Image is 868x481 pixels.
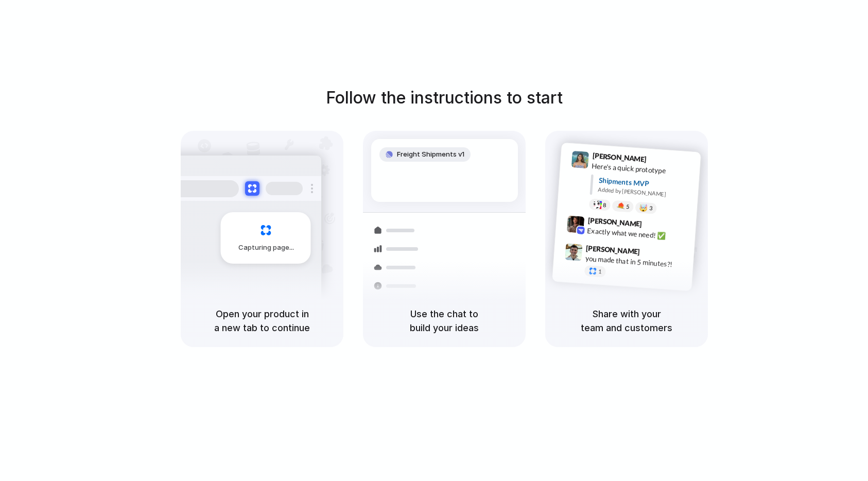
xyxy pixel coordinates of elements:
div: Exactly what we need! ✅ [587,226,690,243]
span: Capturing page [238,243,296,253]
span: [PERSON_NAME] [587,215,642,230]
div: 🤯 [639,204,648,212]
span: 5 [626,204,630,210]
div: Shipments MVP [598,175,693,192]
span: 9:42 AM [645,220,666,232]
h1: Follow the instructions to start [326,85,563,110]
span: 9:47 AM [643,247,664,260]
span: 3 [649,205,653,211]
div: you made that in 5 minutes?! [585,253,688,271]
div: Added by [PERSON_NAME] [598,185,692,200]
span: 9:41 AM [650,155,671,167]
h5: Open your product in a new tab to continue [193,307,331,335]
h5: Use the chat to build your ideas [375,307,513,335]
span: Freight Shipments v1 [397,149,464,160]
span: [PERSON_NAME] [592,150,647,165]
span: [PERSON_NAME] [586,243,640,257]
div: Here's a quick prototype [592,161,695,178]
h5: Share with your team and customers [558,307,696,335]
span: 1 [598,269,602,274]
span: 8 [603,202,606,208]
